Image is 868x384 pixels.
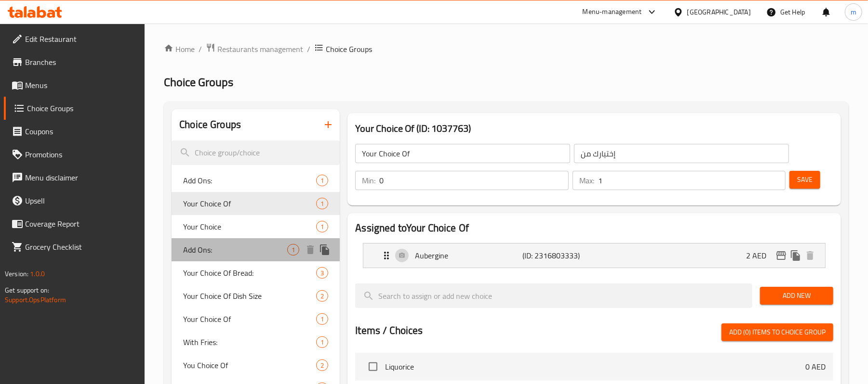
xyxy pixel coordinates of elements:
h2: Assigned to Your Choice Of [355,221,833,235]
div: Choices [316,313,328,325]
input: search [355,283,752,308]
span: 2 [317,292,328,301]
button: duplicate [318,243,332,257]
span: Choice Groups [326,43,372,55]
div: With Fries:1 [172,331,340,354]
span: 1.0.0 [30,268,45,280]
span: Get support on: [5,284,49,296]
h2: Choice Groups [179,117,241,132]
span: Upsell [25,195,137,206]
div: Your Choice1 [172,215,340,238]
nav: breadcrumb [164,43,849,55]
span: m [851,7,856,17]
span: 1 [317,315,328,324]
div: Your Choice Of Bread:3 [172,261,340,284]
span: 1 [317,176,328,185]
a: Upsell [4,189,145,212]
span: Coverage Report [25,218,137,230]
span: Your Choice Of Bread: [183,267,316,279]
a: Home [164,43,195,55]
p: Min: [362,175,375,186]
p: 0 AED [805,361,826,372]
a: Coverage Report [4,212,145,235]
div: Choices [316,175,328,186]
a: Promotions [4,143,145,166]
li: Expand [355,239,833,272]
div: Add Ons:1deleteduplicate [172,238,340,261]
p: Max: [579,175,594,186]
h3: Your Choice Of (ID: 1037763) [355,121,833,136]
span: Choice Groups [27,102,137,114]
span: Save [797,174,813,186]
span: Coupons [25,126,137,137]
span: With Fries: [183,336,316,348]
span: 1 [317,199,328,208]
span: Add Ons: [183,244,287,256]
span: Version: [5,268,28,280]
span: 2 [317,361,328,370]
div: Your Choice Of1 [172,192,340,215]
span: Edit Restaurant [25,33,137,45]
span: You Choice Of [183,359,316,371]
div: Choices [316,267,328,279]
div: [GEOGRAPHIC_DATA] [687,7,751,17]
a: Edit Restaurant [4,27,145,51]
a: Choice Groups [4,97,145,120]
a: Menus [4,74,145,97]
button: edit [774,248,788,263]
button: duplicate [788,248,803,263]
div: Choices [316,198,328,209]
a: Restaurants management [206,43,303,55]
a: Support.OpsPlatform [5,294,66,306]
span: Your Choice Of [183,313,316,325]
span: Your Choice Of [183,198,316,209]
div: You Choice Of2 [172,354,340,377]
div: Your Choice Of Dish Size2 [172,284,340,307]
div: Expand [363,243,825,268]
input: search [172,141,340,165]
span: Grocery Checklist [25,241,137,253]
div: Choices [316,359,328,371]
button: delete [803,248,817,263]
a: Menu disclaimer [4,166,145,189]
span: 1 [317,222,328,231]
a: Grocery Checklist [4,235,145,258]
span: Liquorice [385,361,805,372]
span: Your Choice Of Dish Size [183,290,316,302]
p: 2 AED [746,250,774,261]
div: Choices [316,221,328,232]
span: Restaurants management [217,43,303,55]
span: Add (0) items to choice group [729,326,826,338]
span: Add New [768,290,826,302]
span: Promotions [25,149,137,160]
div: Choices [316,290,328,302]
div: Menu-management [583,6,642,18]
span: Choice Groups [164,71,233,93]
span: 1 [317,338,328,347]
button: Add (0) items to choice group [721,323,833,341]
button: delete [303,243,318,257]
li: / [307,43,310,55]
button: Save [789,171,820,189]
span: Your Choice [183,221,316,232]
a: Branches [4,51,145,74]
p: Aubergine [415,250,522,261]
span: Add Ons: [183,175,316,186]
span: 1 [288,245,299,255]
h2: Items / Choices [355,323,423,338]
div: Your Choice Of1 [172,307,340,331]
p: (ID: 2316803333) [523,250,595,261]
span: Menus [25,79,137,91]
span: Select choice [363,357,383,377]
li: / [199,43,202,55]
a: Coupons [4,120,145,143]
span: 3 [317,269,328,278]
div: Add Ons:1 [172,169,340,192]
div: Choices [287,244,299,256]
button: Add New [760,287,833,305]
div: Choices [316,336,328,348]
span: Menu disclaimer [25,172,137,183]
span: Branches [25,56,137,68]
